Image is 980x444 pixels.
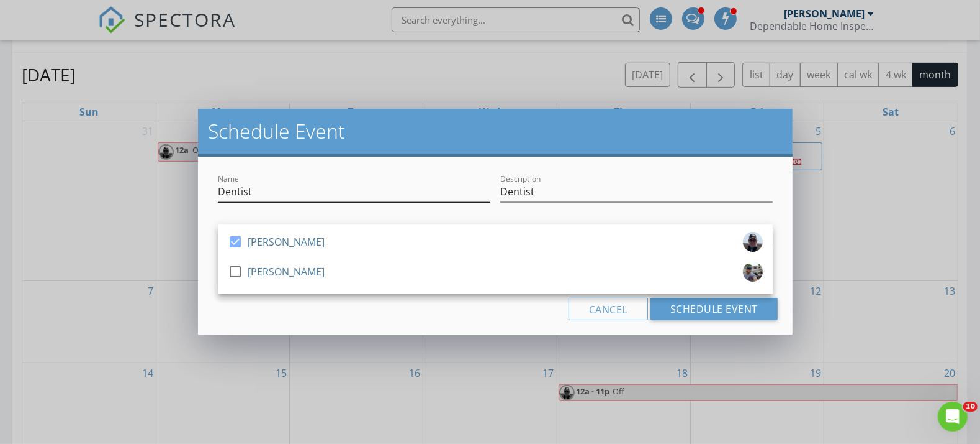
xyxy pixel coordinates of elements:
span: 10 [963,402,978,412]
div: [PERSON_NAME] [248,262,325,282]
iframe: Intercom live chat [938,402,968,432]
img: jim_photo.jpg [743,232,763,252]
div: [PERSON_NAME] [248,232,325,252]
img: 20200214_082602.jpg [743,262,763,282]
button: Cancel [569,298,648,320]
h2: Schedule Event [208,119,783,144]
button: Schedule Event [650,298,778,320]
